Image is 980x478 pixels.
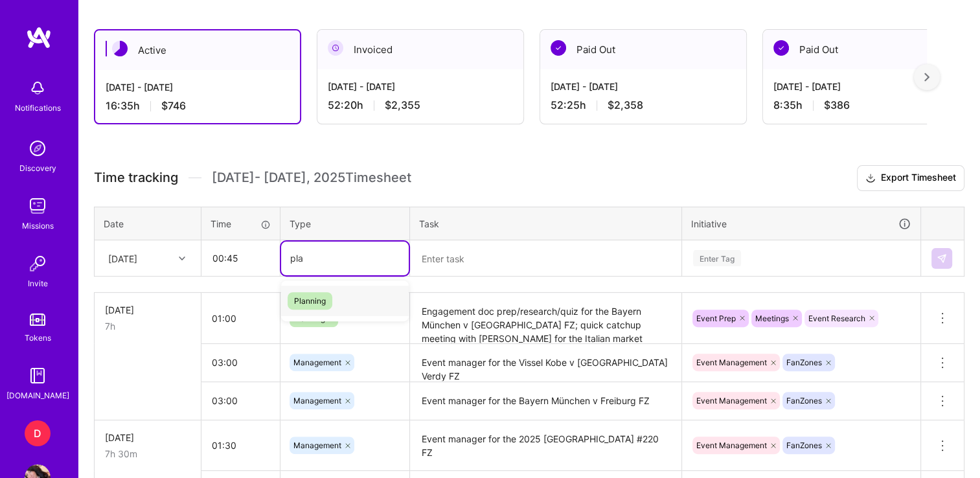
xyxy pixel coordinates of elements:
[317,30,523,69] div: Invoiced
[25,363,51,389] img: guide book
[21,420,54,446] a: D
[280,207,410,240] th: Type
[201,428,280,462] input: HH:MM
[540,30,746,69] div: Paid Out
[293,313,325,323] span: Planning
[106,80,290,94] div: [DATE] - [DATE]
[691,216,911,231] div: Initiative
[385,98,420,112] span: $2,355
[94,170,178,186] span: Time tracking
[25,331,51,345] div: Tokens
[551,80,736,93] div: [DATE] - [DATE]
[15,101,61,115] div: Notifications
[410,207,682,240] th: Task
[105,447,190,461] div: 7h 30m
[28,277,48,290] div: Invite
[924,73,929,82] img: right
[25,75,51,101] img: bell
[773,98,959,112] div: 8:35 h
[293,358,341,367] span: Management
[30,313,45,326] img: tokens
[108,251,137,265] div: [DATE]
[411,345,680,381] textarea: Event manager for the Vissel Kobe v [GEOGRAPHIC_DATA] Verdy FZ
[26,26,52,49] img: logo
[105,319,190,333] div: 7h
[201,383,280,418] input: HH:MM
[293,396,341,405] span: Management
[25,420,51,446] div: D
[786,396,822,405] span: FanZones
[755,313,789,323] span: Meetings
[857,165,964,191] button: Export Timesheet
[411,294,680,343] textarea: Engagement doc prep/research/quiz for the Bayern München v [GEOGRAPHIC_DATA] FZ; quick catchup me...
[411,422,680,470] textarea: Event manager for the 2025 [GEOGRAPHIC_DATA] #220 FZ
[808,313,865,323] span: Event Research
[201,301,280,336] input: HH:MM
[786,358,822,367] span: FanZones
[824,98,850,112] span: $386
[696,358,767,367] span: Event Management
[202,241,279,275] input: HH:MM
[95,207,201,240] th: Date
[95,30,300,70] div: Active
[161,99,186,113] span: $746
[19,161,56,175] div: Discovery
[328,98,513,112] div: 52:20 h
[201,345,280,380] input: HH:MM
[696,396,767,405] span: Event Management
[212,170,411,186] span: [DATE] - [DATE] , 2025 Timesheet
[25,193,51,219] img: teamwork
[288,292,332,310] span: Planning
[25,251,51,277] img: Invite
[763,30,969,69] div: Paid Out
[786,440,822,450] span: FanZones
[293,440,341,450] span: Management
[106,99,290,113] div: 16:35 h
[551,98,736,112] div: 52:25 h
[105,431,190,444] div: [DATE]
[865,172,876,185] i: icon Download
[773,40,789,56] img: Paid Out
[6,389,69,402] div: [DOMAIN_NAME]
[328,80,513,93] div: [DATE] - [DATE]
[211,217,271,231] div: Time
[551,40,566,56] img: Paid Out
[937,253,947,264] img: Submit
[411,383,680,419] textarea: Event manager for the Bayern München v Freiburg FZ
[696,313,736,323] span: Event Prep
[608,98,643,112] span: $2,358
[773,80,959,93] div: [DATE] - [DATE]
[693,248,741,268] div: Enter Tag
[696,440,767,450] span: Event Management
[105,303,190,317] div: [DATE]
[112,41,128,56] img: Active
[179,255,185,262] i: icon Chevron
[328,40,343,56] img: Invoiced
[22,219,54,233] div: Missions
[25,135,51,161] img: discovery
